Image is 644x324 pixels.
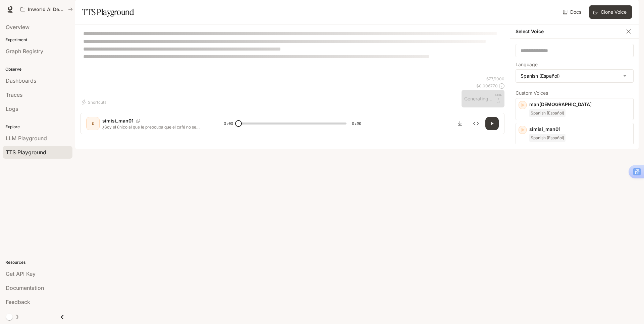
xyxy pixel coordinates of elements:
div: Spanish (Español) [516,70,633,82]
button: Clone Voice [589,5,632,19]
button: Shortcuts [80,97,109,107]
p: Inworld AI Demos [28,7,65,12]
p: Custom Voices [516,91,634,95]
span: Spanish (Español) [529,134,566,142]
button: All workspaces [17,3,76,16]
button: Copy Voice ID [133,119,143,123]
span: 0:26 [352,120,361,127]
p: 677 / 1000 [486,76,504,82]
div: D [88,118,98,129]
p: man[DEMOGRAPHIC_DATA] [529,101,631,108]
h1: TTS Playground [82,5,134,19]
p: simisi_man01 [529,126,631,133]
a: Docs [561,5,584,19]
p: simisi_man01 [102,117,133,124]
p: Language [516,62,538,67]
button: Download audio [453,117,467,130]
p: ¿Soy el único al que le preocupa que el café no se mantenga caliente? Esta taza tiene un aislamie... [102,124,208,130]
button: Inspect [469,117,483,130]
span: Spanish (Español) [529,109,566,117]
span: 0:00 [224,120,233,127]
